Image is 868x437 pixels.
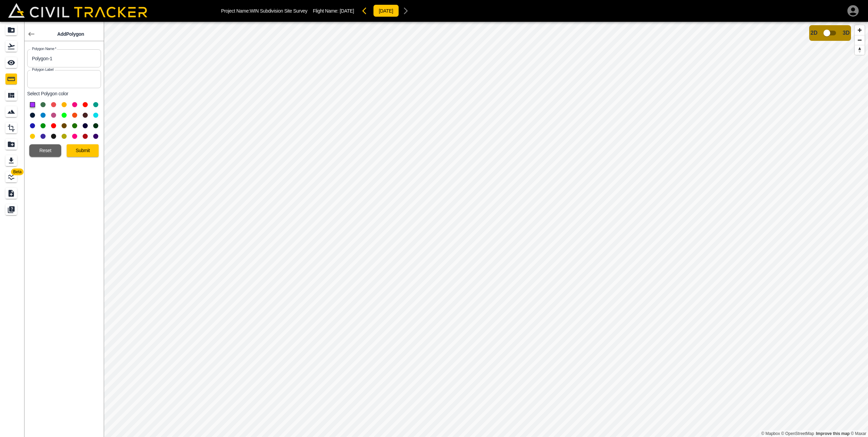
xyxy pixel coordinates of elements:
span: [DATE] [340,8,354,14]
a: Mapbox [761,431,780,436]
canvas: Map [104,22,868,437]
button: Zoom out [855,35,865,45]
button: Reset bearing to north [855,45,865,55]
img: Civil Tracker [8,3,147,17]
button: Zoom in [855,25,865,35]
p: Project Name: WIN Subdivision Site Survey [221,8,307,14]
a: Maxar [851,431,866,436]
a: Map feedback [816,431,850,436]
a: OpenStreetMap [781,431,814,436]
span: 3D [843,30,850,36]
button: [DATE] [373,4,399,17]
span: 2D [811,30,817,36]
p: Flight Name: [313,8,354,14]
